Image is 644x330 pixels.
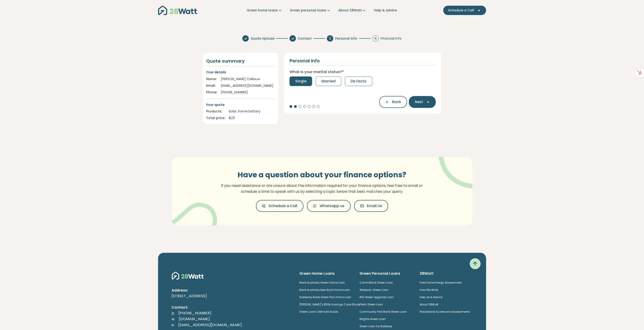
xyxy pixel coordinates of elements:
[359,324,392,328] a: Green Loan for Batteries
[381,36,402,41] span: Financial Info
[420,302,439,306] a: About 28Watt
[321,79,336,84] span: Married
[158,6,197,15] img: 28Watt
[269,203,298,209] span: Schedule a Call
[420,281,462,284] a: Free Home Energy Assessment
[172,316,175,322] span: w.
[290,76,312,86] button: Single
[359,302,383,306] a: Plenti Green Loan
[443,6,486,15] button: Schedule a Call
[374,8,397,13] a: Help & advice
[175,322,246,327] a: [EMAIL_ADDRESS][DOMAIN_NAME]
[221,83,275,88] div: [EMAIL_ADDRESS][DOMAIN_NAME]
[307,200,351,212] button: Whatsapp us
[221,90,275,95] div: [PHONE_NUMBER]
[229,116,275,120] div: $ 1,111
[415,99,423,105] span: Next
[427,144,486,189] img: vector
[172,287,292,293] p: Address:
[218,183,426,194] p: If you need assistance or are unsure about the information required for your finance options, fee...
[300,310,338,314] a: Green Loans Ultimate Guide
[206,77,217,81] div: Name:
[420,295,442,299] a: Help and Advice
[359,281,393,284] a: CommBank Green Loan
[359,288,388,292] a: Westpac Green Loan
[320,203,345,209] span: Whatsapp us
[621,308,644,330] iframe: Chat Widget
[359,295,394,299] a: ING Green Upgrade Loan
[448,8,474,13] span: Schedule a Call
[206,102,275,107] p: Your quote
[175,310,215,316] a: [PHONE_NUMBER]
[172,293,292,299] p: [STREET_ADDRESS]
[327,35,333,42] div: 3
[409,96,436,108] button: Next
[175,316,214,322] a: [DOMAIN_NAME]
[359,271,412,276] h6: Green Personal Loans
[221,77,275,81] div: [PERSON_NAME] Calliauw
[359,310,407,314] a: Community First Bank Green Loan
[172,271,204,280] img: 28Watt
[172,322,175,327] span: e.
[251,36,274,41] span: Quote Upload
[420,271,472,276] h6: 28Watt
[300,295,352,299] a: Gateway Bank Green Plus Home Loan
[172,310,175,316] span: p.
[206,109,225,114] div: Products:
[206,70,275,75] p: Your details
[229,109,275,114] div: Solar, home battery
[367,203,382,209] span: Email Us
[345,76,372,86] button: De facto
[300,302,360,306] a: [PERSON_NAME]'s $55k Savings Case Study
[359,317,386,321] a: Brighte Green Loan
[300,281,345,284] a: Bank Australia Green Home Loan
[158,5,486,16] nav: Main navigation
[206,83,217,88] div: Email:
[372,35,379,42] div: 4
[335,36,357,41] span: Personal Info
[290,69,344,75] label: What is your marital status?
[420,310,470,314] a: Residential Scorecard Assessments
[206,116,225,120] div: Total price:
[206,58,275,64] h4: Quote summary
[290,58,320,63] h2: Personal info
[172,305,292,310] p: Contact:
[354,200,388,212] button: Email Us
[295,79,306,84] span: Single
[290,8,331,13] a: Green personal loans
[339,8,367,13] a: About 28Watt
[247,8,283,13] a: Green home loans
[300,288,350,292] a: Bank Australia New Build Home Loan
[218,170,426,179] h3: Have a question about your finance options?
[316,76,341,86] button: Married
[206,90,217,95] div: Phone:
[169,191,217,236] img: vector
[392,99,401,105] span: Back
[351,79,367,84] span: De facto
[256,200,303,212] button: Schedule a Call
[420,288,438,292] a: How We Work
[379,96,407,108] button: Back
[298,36,312,41] span: Contact
[300,271,352,276] h6: Green Home Loans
